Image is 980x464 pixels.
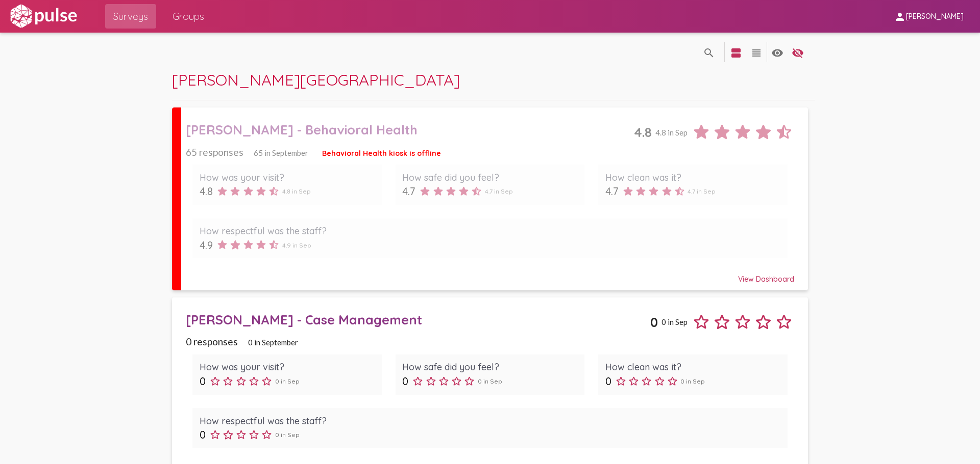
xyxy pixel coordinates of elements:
span: 65 in September [254,148,308,157]
span: 4.8 [200,185,213,198]
div: How was your visit? [200,172,375,183]
mat-icon: language [771,47,783,59]
span: 0 [605,375,611,388]
a: Surveys [105,4,156,29]
div: How was your visit? [200,361,375,373]
span: 0 in Sep [680,377,705,385]
button: language [746,42,767,62]
span: 4.7 in Sep [688,187,716,195]
span: 0 in Sep [275,377,300,385]
span: Behavioral Health kiosk is offline [322,149,441,158]
span: 0 responses [186,336,238,347]
span: [PERSON_NAME][GEOGRAPHIC_DATA] [172,70,460,90]
span: Groups [173,7,204,25]
span: 4.7 [402,185,415,198]
span: 0 in Sep [275,431,300,439]
span: 4.8 [634,124,652,140]
div: How safe did you feel? [402,172,577,183]
button: language [788,42,808,62]
img: white-logo.svg [8,4,79,29]
span: 4.7 in Sep [485,187,513,195]
div: How clean was it? [605,361,780,373]
span: [PERSON_NAME] [906,12,964,21]
button: language [726,42,746,62]
span: 0 in Sep [661,317,688,326]
span: 0 in September [248,338,298,347]
div: How safe did you feel? [402,361,577,373]
span: 0 [650,314,658,330]
span: Surveys [113,7,148,25]
div: View Dashboard [186,265,794,284]
span: 0 [200,375,206,388]
div: How clean was it? [605,172,780,183]
span: 0 in Sep [478,377,502,385]
div: [PERSON_NAME] - Case Management [186,312,650,327]
span: 4.7 [605,185,619,198]
mat-icon: language [730,47,742,59]
button: [PERSON_NAME] [886,7,972,25]
div: [PERSON_NAME] - Behavioral Health [186,122,634,138]
a: [PERSON_NAME] - Behavioral Health4.84.8 in Sep65 responses65 in SeptemberBehavioral Health kiosk ... [172,107,808,290]
a: Groups [164,4,212,29]
span: 4.8 in Sep [655,128,688,137]
span: 4.8 in Sep [282,187,311,195]
span: 0 [200,428,206,441]
mat-icon: language [703,47,715,59]
button: language [699,42,719,62]
span: 4.9 [200,239,213,252]
span: 4.9 in Sep [282,241,311,249]
mat-icon: language [792,47,804,59]
span: 0 [402,375,408,388]
mat-icon: language [750,47,763,59]
div: How respectful was the staff? [200,415,780,427]
div: How respectful was the staff? [200,225,780,237]
span: 65 responses [186,146,243,158]
button: language [767,42,788,62]
mat-icon: person [894,11,906,23]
